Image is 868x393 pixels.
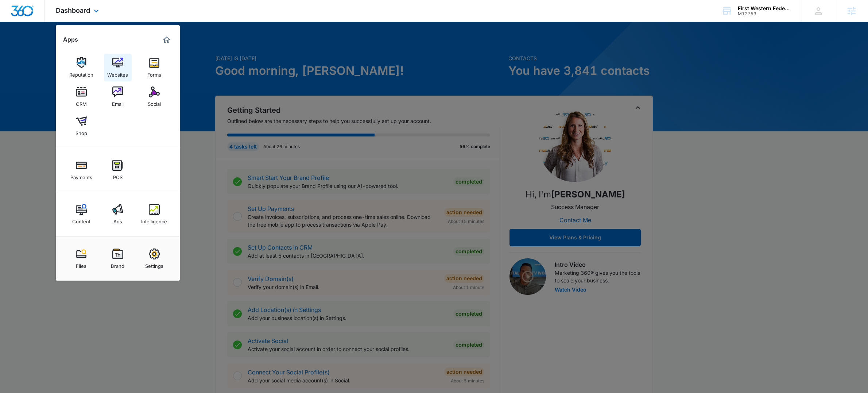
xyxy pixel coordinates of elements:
div: account id [738,11,791,16]
div: Social [148,97,161,107]
h2: Apps [63,36,78,43]
div: Ads [113,215,122,224]
a: Websites [104,54,132,81]
div: POS [113,171,123,180]
a: Marketing 360® Dashboard [161,34,173,46]
a: Payments [67,156,95,184]
div: account name [738,5,791,11]
div: Shop [75,127,87,136]
span: Dashboard [56,7,90,14]
div: Email [112,97,124,107]
div: Reputation [69,68,93,78]
a: CRM [67,83,95,111]
div: Files [76,259,86,269]
a: Intelligence [140,200,168,228]
a: POS [104,156,132,184]
div: Content [72,215,90,224]
a: Email [104,83,132,111]
div: Websites [107,68,128,78]
a: Social [140,83,168,111]
div: Payments [70,171,92,180]
div: Settings [145,259,163,269]
a: Settings [140,245,168,273]
a: Ads [104,200,132,228]
a: Reputation [67,54,95,81]
a: Files [67,245,95,273]
div: Intelligence [141,215,167,224]
a: Forms [140,54,168,81]
a: Brand [104,245,132,273]
div: CRM [76,97,87,107]
a: Shop [67,112,95,140]
div: Forms [147,68,161,78]
div: Brand [111,259,124,269]
a: Content [67,200,95,228]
